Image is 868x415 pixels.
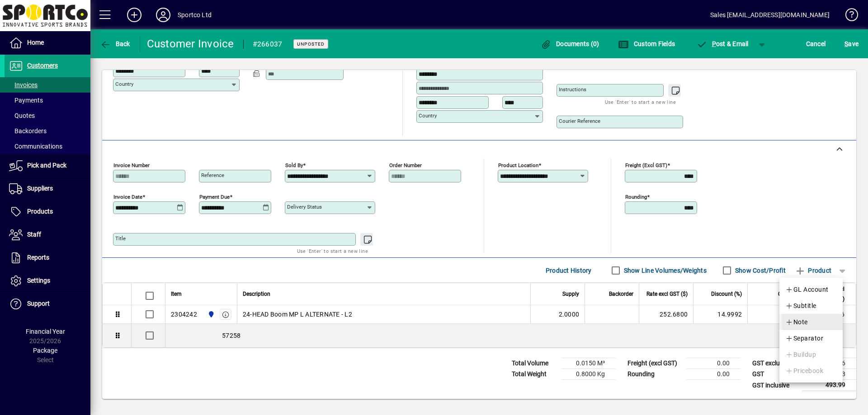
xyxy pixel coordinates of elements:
[785,300,816,311] span: Subtitle
[779,314,843,330] button: Note
[779,298,843,314] button: Subtitle
[785,349,816,360] span: Buildup
[779,346,843,363] button: Buildup
[785,317,808,327] span: Note
[779,363,843,379] button: Pricebook
[785,284,829,295] span: GL Account
[785,333,823,344] span: Separator
[785,365,823,376] span: Pricebook
[779,330,843,346] button: Separator
[779,281,843,298] button: GL Account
